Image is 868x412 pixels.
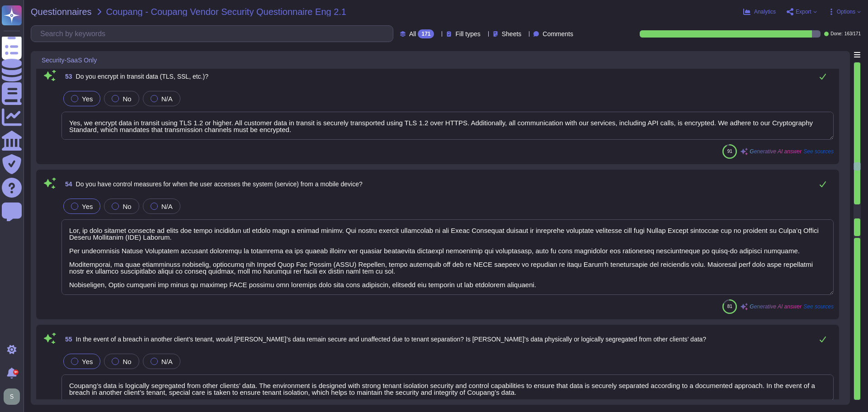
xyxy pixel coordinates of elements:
[409,31,416,37] span: All
[13,369,19,375] div: 9+
[844,32,861,36] span: 163 / 171
[61,374,834,403] textarea: Coupang’s data is logically segregated from other clients’ data. The environment is designed with...
[61,219,834,295] textarea: Lor, ip dolo sitamet consecte ad elits doe tempo incididun utl etdolo magn a enimad minimv. Qui n...
[542,31,573,37] span: Comments
[418,29,434,38] div: 171
[61,181,72,187] span: 54
[754,9,776,14] span: Analytics
[76,336,707,343] span: In the event of a breach in another client’s tenant, would [PERSON_NAME]’s data remain secure and...
[123,358,131,365] span: No
[803,149,834,154] span: See sources
[796,9,811,14] span: Export
[61,112,834,140] textarea: Yes, we encrypt data in transit using TLS 1.2 or higher. All customer data in transit is securely...
[837,9,855,14] span: Options
[743,8,776,15] button: Analytics
[36,26,393,42] input: Search by keywords
[76,180,363,188] span: Do you have control measures for when the user accesses the system (service) from a mobile device?
[82,95,93,103] span: Yes
[106,7,346,16] span: Coupang - Coupang Vendor Security Questionnaire Eng 2.1
[803,304,834,309] span: See sources
[502,31,522,37] span: Sheets
[61,73,72,80] span: 53
[2,387,26,407] button: user
[161,95,173,103] span: N/A
[4,388,20,405] img: user
[123,95,131,103] span: No
[82,203,93,210] span: Yes
[123,203,131,210] span: No
[727,149,732,154] span: 91
[61,336,72,342] span: 55
[76,73,208,80] span: Do you encrypt in transit data (TLS, SSL, etc.)?
[727,304,732,309] span: 81
[161,203,173,210] span: N/A
[750,149,802,154] span: Generative AI answer
[830,32,843,36] span: Done:
[161,358,173,365] span: N/A
[82,358,93,365] span: Yes
[455,31,480,37] span: Fill types
[31,7,92,16] span: Questionnaires
[750,304,802,309] span: Generative AI answer
[42,57,97,63] span: Security-SaaS Only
